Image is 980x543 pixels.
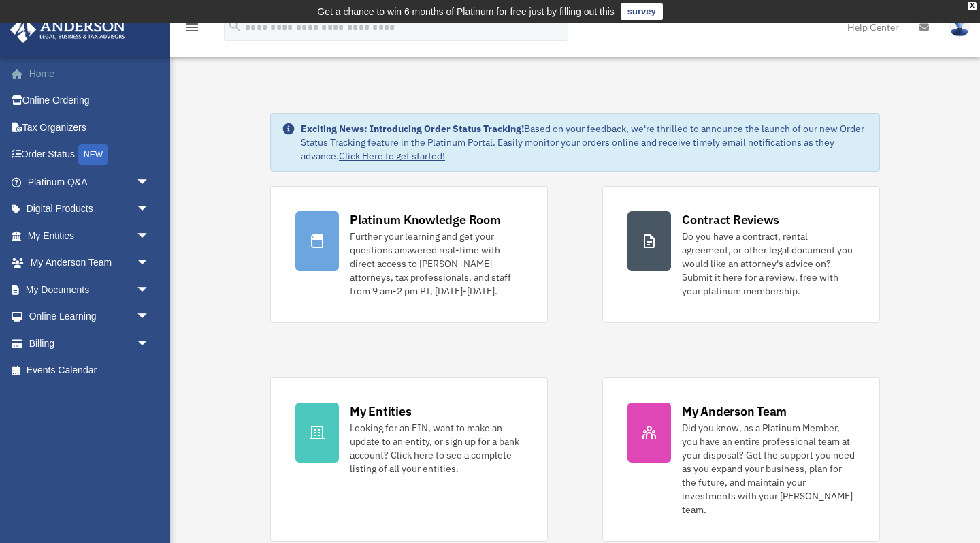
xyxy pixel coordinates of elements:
a: Events Calendar [10,357,170,384]
strong: Exciting News: Introducing Order Status Tracking! [301,123,524,135]
img: User Pic [949,17,970,37]
div: close [968,2,977,10]
a: My Anderson Teamarrow_drop_down [10,249,170,277]
span: arrow_drop_down [136,222,163,250]
a: Online Learningarrow_drop_down [10,303,170,330]
a: Platinum Q&Aarrow_drop_down [10,168,170,196]
a: Platinum Knowledge Room Further your learning and get your questions answered real-time with dire... [270,186,548,323]
a: My Documentsarrow_drop_down [10,276,170,303]
span: arrow_drop_down [136,303,163,331]
span: arrow_drop_down [136,196,163,223]
a: Tax Organizers [10,114,170,141]
a: Digital Productsarrow_drop_down [10,196,170,223]
a: Billingarrow_drop_down [10,330,170,357]
div: Did you know, as a Platinum Member, you have an entire professional team at your disposal? Get th... [682,421,855,516]
a: My Anderson Team Did you know, as a Platinum Member, you have an entire professional team at your... [602,377,880,542]
i: search [227,18,242,33]
a: Home [10,60,170,87]
img: Anderson Advisors Platinum Portal [6,16,129,43]
div: Based on your feedback, we're thrilled to announce the launch of our new Order Status Tracking fe... [301,122,868,163]
div: My Anderson Team [682,403,787,420]
div: Do you have a contract, rental agreement, or other legal document you would like an attorney's ad... [682,230,855,298]
a: Contract Reviews Do you have a contract, rental agreement, or other legal document you would like... [602,186,880,323]
a: survey [621,3,663,20]
a: My Entitiesarrow_drop_down [10,222,170,249]
a: Online Ordering [10,87,170,114]
div: Platinum Knowledge Room [350,211,501,228]
a: My Entities Looking for an EIN, want to make an update to an entity, or sign up for a bank accoun... [270,377,548,542]
span: arrow_drop_down [136,249,163,277]
i: menu [184,19,200,35]
div: Looking for an EIN, want to make an update to an entity, or sign up for a bank account? Click her... [350,421,523,476]
a: Order StatusNEW [10,141,170,169]
div: Further your learning and get your questions answered real-time with direct access to [PERSON_NAM... [350,230,523,298]
div: Get a chance to win 6 months of Platinum for free just by filling out this [317,3,615,20]
a: menu [184,24,200,35]
div: My Entities [350,403,411,420]
div: NEW [78,144,108,165]
span: arrow_drop_down [136,330,163,358]
span: arrow_drop_down [136,276,163,304]
div: Contract Reviews [682,211,779,228]
span: arrow_drop_down [136,168,163,196]
a: Click Here to get started! [339,150,445,162]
